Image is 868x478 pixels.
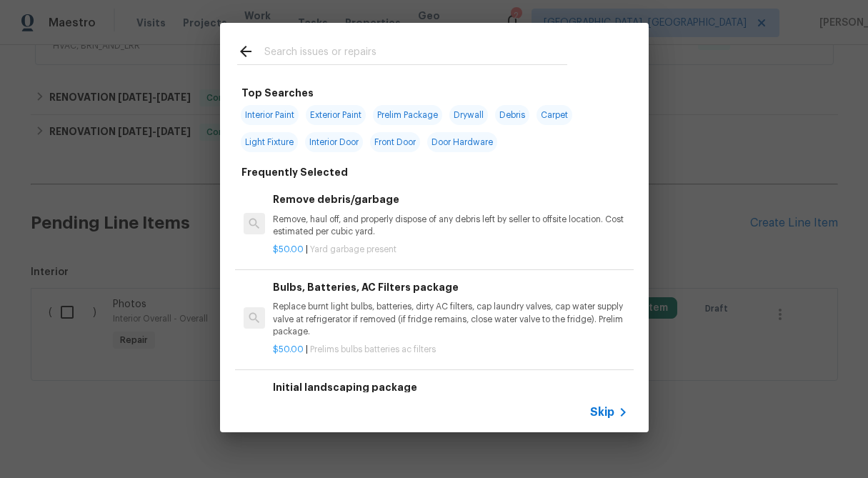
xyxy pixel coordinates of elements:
[370,132,420,152] span: Front Door
[310,345,436,354] span: Prelims bulbs batteries ac filters
[427,132,497,152] span: Door Hardware
[273,301,627,337] p: Replace burnt light bulbs, batteries, dirty AC filters, cap laundry valves, cap water supply valv...
[273,191,627,207] h6: Remove debris/garbage
[273,379,627,395] h6: Initial landscaping package
[273,345,304,354] span: $50.00
[495,105,529,125] span: Debris
[310,245,396,254] span: Yard garbage present
[241,105,299,125] span: Interior Paint
[264,43,567,64] input: Search issues or repairs
[273,279,627,295] h6: Bulbs, Batteries, AC Filters package
[537,105,572,125] span: Carpet
[373,105,442,125] span: Prelim Package
[449,105,488,125] span: Drywall
[273,245,304,254] span: $50.00
[273,344,627,356] p: |
[306,105,366,125] span: Exterior Paint
[273,244,627,256] p: |
[241,164,348,180] h6: Frequently Selected
[305,132,363,152] span: Interior Door
[590,405,614,419] span: Skip
[241,132,298,152] span: Light Fixture
[241,85,314,101] h6: Top Searches
[273,214,627,238] p: Remove, haul off, and properly dispose of any debris left by seller to offsite location. Cost est...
